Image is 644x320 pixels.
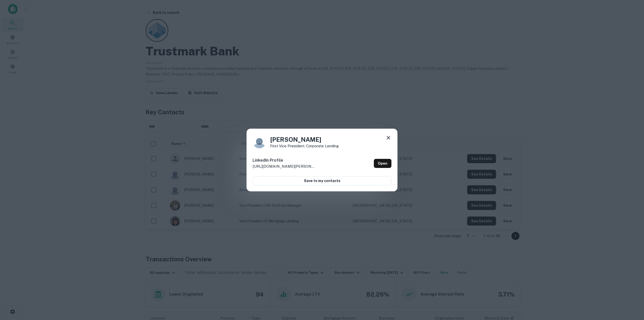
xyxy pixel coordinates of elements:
img: 9c8pery4andzj6ohjkjp54ma2 [253,135,266,148]
h4: [PERSON_NAME] [270,135,339,144]
p: First Vice President, Corporate Lending [270,144,339,148]
button: Save to my contacts [253,176,391,185]
iframe: Chat Widget [619,280,644,304]
p: [URL][DOMAIN_NAME][PERSON_NAME] [253,163,315,169]
a: Open [374,159,391,168]
h6: LinkedIn Profile [253,157,315,163]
